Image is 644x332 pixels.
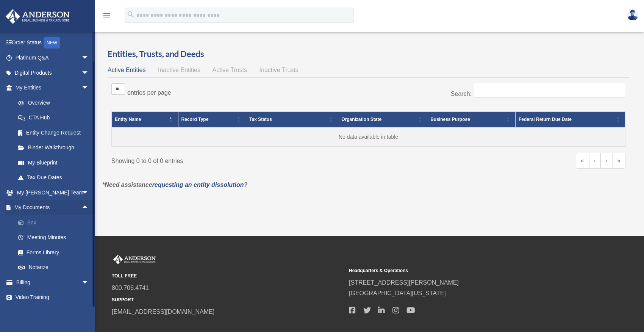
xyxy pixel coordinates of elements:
[112,309,214,315] a: [EMAIL_ADDRESS][DOMAIN_NAME]
[112,127,625,146] td: No data available in table
[181,117,209,122] span: Record Type
[127,89,171,96] label: entries per page
[112,285,149,291] a: 800.706.4741
[576,153,589,169] a: First
[612,153,625,169] a: Last
[519,117,572,122] span: Federal Return Due Date
[338,111,427,127] th: Organization State: Activate to sort
[349,267,581,275] small: Headquarters & Operations
[178,111,246,127] th: Record Type: Activate to sort
[127,10,135,19] i: search
[5,200,100,215] a: My Documentsarrow_drop_up
[111,153,363,166] div: Showing 0 to 0 of 0 entries
[349,279,459,286] a: [STREET_ADDRESS][PERSON_NAME]
[5,290,100,305] a: Video Training
[11,245,100,260] a: Forms Library
[81,50,97,66] span: arrow_drop_down
[11,155,97,170] a: My Blueprint
[5,275,100,290] a: Billingarrow_drop_down
[5,80,97,96] a: My Entitiesarrow_drop_down
[259,67,299,73] span: Inactive Trusts
[102,11,111,20] i: menu
[81,275,97,290] span: arrow_drop_down
[81,185,97,200] span: arrow_drop_down
[44,37,60,49] div: NEW
[600,153,612,169] a: Next
[11,260,100,275] a: Notarize
[3,9,72,24] img: Anderson Advisors Platinum Portal
[11,230,100,245] a: Meeting Minutes
[627,9,638,20] img: User Pic
[341,117,381,122] span: Organization State
[349,290,446,296] a: [GEOGRAPHIC_DATA][US_STATE]
[102,13,111,20] a: menu
[5,185,100,200] a: My [PERSON_NAME] Teamarrow_drop_down
[515,111,625,127] th: Federal Return Due Date: Activate to sort
[11,110,97,125] a: CTA Hub
[430,117,470,122] span: Business Purpose
[249,117,272,122] span: Tax Status
[589,153,601,169] a: Previous
[112,296,344,304] small: SUPPORT
[158,67,200,73] span: Inactive Entities
[112,272,344,280] small: TOLL FREE
[5,65,100,80] a: Digital Productsarrow_drop_down
[11,215,100,230] a: Box
[451,91,472,97] label: Search:
[213,67,247,73] span: Active Trusts
[11,140,97,155] a: Binder Walkthrough
[152,182,244,188] a: requesting an entity dissolution
[11,125,97,140] a: Entity Change Request
[246,111,338,127] th: Tax Status: Activate to sort
[108,67,145,73] span: Active Entities
[108,48,629,60] h3: Entities, Trusts, and Deeds
[102,182,247,188] em: *Need assistance ?
[5,35,100,50] a: Order StatusNEW
[112,255,157,265] img: Anderson Advisors Platinum Portal
[427,111,516,127] th: Business Purpose: Activate to sort
[81,65,97,81] span: arrow_drop_down
[81,200,97,216] span: arrow_drop_up
[5,50,100,66] a: Platinum Q&Aarrow_drop_down
[112,111,178,127] th: Entity Name: Activate to invert sorting
[115,117,141,122] span: Entity Name
[11,95,93,110] a: Overview
[81,80,97,96] span: arrow_drop_down
[11,170,97,185] a: Tax Due Dates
